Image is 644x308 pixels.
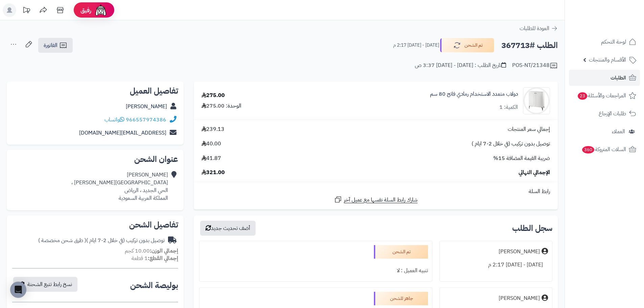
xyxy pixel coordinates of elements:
span: ( طرق شحن مخصصة ) [38,236,86,244]
small: [DATE] - [DATE] 2:17 م [393,42,439,49]
a: شارك رابط السلة نفسها مع عميل آخر [334,195,418,204]
a: [EMAIL_ADDRESS][DOMAIN_NAME] [79,129,166,137]
h2: عنوان الشحن [12,155,178,163]
h2: تفاصيل الشحن [12,221,178,229]
span: المراجعات والأسئلة [577,91,626,100]
div: الكمية: 1 [499,103,518,111]
div: تم الشحن [374,245,428,259]
span: 23 [578,92,587,100]
a: العملاء [569,123,640,140]
span: الطلبات [611,73,626,82]
div: [DATE] - [DATE] 2:17 م [444,258,548,271]
a: الفاتورة [38,38,73,53]
span: توصيل بدون تركيب (في خلال 2-7 ايام ) [472,140,550,148]
span: 40.00 [201,140,221,148]
a: طلبات الإرجاع [569,105,640,122]
div: [PERSON_NAME] [GEOGRAPHIC_DATA][PERSON_NAME] ، الحي الجديد ، الرياض المملكة العربية السعودية [71,171,168,202]
span: طلبات الإرجاع [599,109,626,118]
div: جاهز للشحن [374,292,428,305]
a: المراجعات والأسئلة23 [569,88,640,104]
span: شارك رابط السلة نفسها مع عميل آخر [344,196,418,204]
span: رفيق [80,6,91,14]
button: أضف تحديث جديد [200,221,256,236]
h2: تفاصيل العميل [12,87,178,95]
div: [PERSON_NAME] [499,248,540,256]
a: لوحة التحكم [569,34,640,50]
small: 1 قطعة [132,254,178,262]
a: دولاب متعدد الاستخدام رمادي فاتح 80 سم [430,90,518,98]
a: 966557974386 [126,116,166,124]
span: السلات المتروكة [581,145,626,154]
a: الطلبات [569,70,640,86]
h2: الطلب #367713 [501,39,558,52]
span: نسخ رابط تتبع الشحنة [27,280,72,288]
div: POS-NT/21348 [512,62,558,70]
span: الإجمالي النهائي [519,169,550,176]
span: 41.87 [201,155,221,162]
h2: بوليصة الشحن [130,281,178,289]
h3: سجل الطلب [512,224,552,232]
img: 1738405543-110113010117-90x90.jpg [523,87,550,114]
span: 239.13 [201,125,224,133]
strong: إجمالي القطع: [148,254,178,262]
a: واتساب [104,116,124,124]
img: ai-face.png [94,3,108,17]
div: [PERSON_NAME] [499,294,540,302]
div: 275.00 [201,92,225,99]
div: رابط السلة [196,188,555,195]
span: العملاء [612,127,625,136]
span: لوحة التحكم [601,37,626,47]
a: السلات المتروكة360 [569,141,640,158]
a: العودة للطلبات [520,24,558,32]
div: توصيل بدون تركيب (في خلال 2-7 ايام ) [38,237,165,244]
span: ضريبة القيمة المضافة 15% [493,155,550,162]
span: 360 [582,146,594,153]
a: [PERSON_NAME] [126,102,167,111]
span: الأقسام والمنتجات [589,55,626,65]
button: تم الشحن [440,38,494,52]
small: 10.00 كجم [125,247,178,255]
span: العودة للطلبات [520,24,549,32]
img: logo-2.png [598,18,638,32]
div: Open Intercom Messenger [10,282,26,298]
a: تحديثات المنصة [18,3,35,19]
div: الوحدة: 275.00 [201,102,241,110]
span: إجمالي سعر المنتجات [508,125,550,133]
span: الفاتورة [44,41,57,49]
div: تاريخ الطلب : [DATE] - [DATE] 3:37 ص [415,62,506,69]
div: تنبيه العميل : لا [204,264,428,277]
button: نسخ رابط تتبع الشحنة [13,277,77,292]
strong: إجمالي الوزن: [150,247,178,255]
span: 321.00 [201,169,225,176]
